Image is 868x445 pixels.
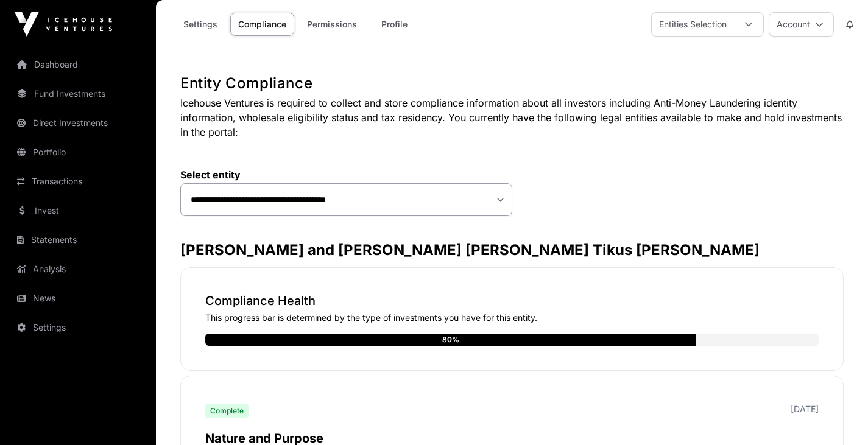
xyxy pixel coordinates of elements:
label: Select entity [180,169,512,181]
a: News [10,285,146,312]
p: This progress bar is determined by the type of investments you have for this entity. [205,312,819,324]
p: Compliance Health [205,292,819,309]
span: Complete [210,406,244,416]
a: Dashboard [10,51,146,78]
a: Analysis [10,256,146,282]
iframe: Chat Widget [807,387,868,445]
img: Icehouse Ventures Logo [15,12,112,37]
a: Permissions [299,13,365,36]
a: Compliance [230,13,294,36]
div: Entities Selection [652,13,734,36]
button: Account [769,12,834,37]
a: Settings [10,314,146,341]
div: 80% [442,334,459,346]
p: [DATE] [791,403,819,415]
a: Transactions [10,168,146,195]
a: Settings [175,13,225,36]
p: Icehouse Ventures is required to collect and store compliance information about all investors inc... [180,96,844,139]
a: Invest [10,197,146,224]
a: Fund Investments [10,80,146,107]
a: Portfolio [10,139,146,166]
a: Direct Investments [10,110,146,136]
a: Statements [10,226,146,253]
h3: [PERSON_NAME] and [PERSON_NAME] [PERSON_NAME] Tikus [PERSON_NAME] [180,240,844,260]
h1: Entity Compliance [180,74,844,93]
a: Profile [370,13,418,36]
